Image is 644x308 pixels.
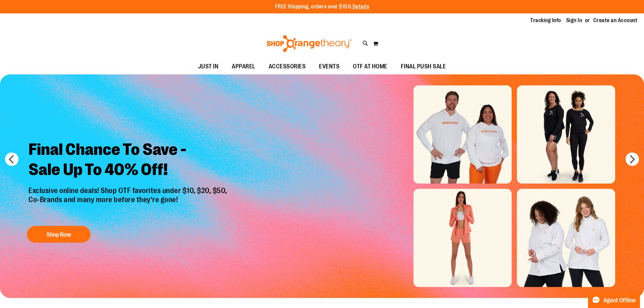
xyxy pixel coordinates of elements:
[262,59,313,74] a: ACCESSORIES
[23,186,234,219] p: Exclusive online deals! Shop OTF favorites under $10, $20, $50, Co-Brands and many more before th...
[23,134,234,186] h2: Final Chance To Save - Sale Up To 40% Off!
[27,226,91,243] button: Shop Now
[275,3,369,11] p: FREE Shipping, orders over $150.
[269,59,306,74] span: ACCESSORIES
[312,59,346,74] a: EVENTS
[198,59,219,74] span: JUST IN
[353,59,387,74] span: OTF AT HOME
[266,35,353,52] img: Shop Orangetheory
[588,293,640,308] button: Agent Offline
[401,59,446,74] span: FINAL PUSH SALE
[626,152,639,166] button: next
[232,59,255,74] span: APPAREL
[603,297,636,304] span: Agent Offline
[353,4,369,10] a: Details
[225,59,262,74] a: APPAREL
[346,59,394,74] a: OTF AT HOME
[566,17,582,24] a: Sign In
[23,134,234,246] a: Final Chance To Save -Sale Up To 40% Off! Exclusive online deals! Shop OTF favorites under $10, $...
[394,59,453,74] a: FINAL PUSH SALE
[192,59,225,74] a: JUST IN
[319,59,339,74] span: EVENTS
[530,17,561,24] a: Tracking Info
[5,152,18,166] button: prev
[593,17,638,24] a: Create an Account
